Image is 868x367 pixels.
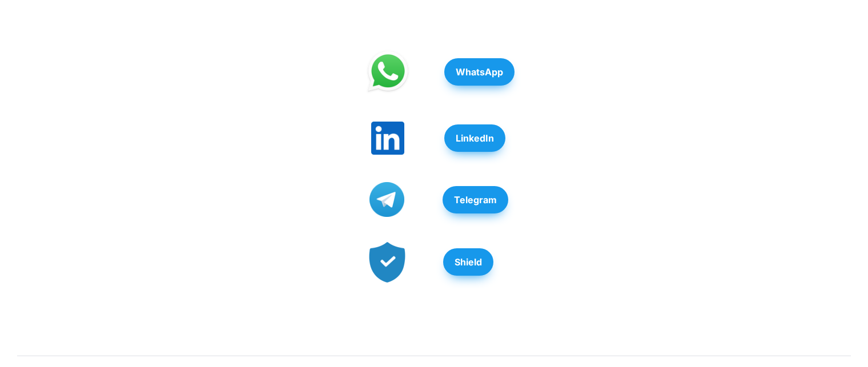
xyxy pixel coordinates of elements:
a: Shield [443,243,493,281]
a: WhatsApp [444,53,515,91]
a: LinkedIn [444,119,505,158]
strong: LinkedIn [456,132,494,144]
button: Shield [443,248,493,276]
button: Telegram [443,186,508,213]
strong: WhatsApp [456,66,503,78]
strong: Shield [455,256,482,268]
button: WhatsApp [444,58,515,86]
button: LinkedIn [444,124,505,152]
a: Telegram [443,180,508,219]
strong: Telegram [454,194,497,205]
